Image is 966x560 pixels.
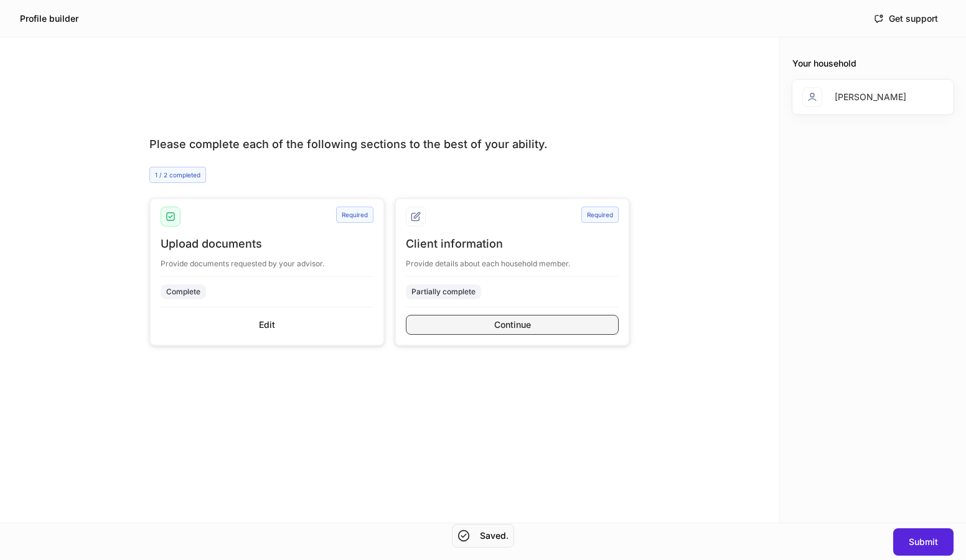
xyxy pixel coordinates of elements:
div: Complete [166,286,200,297]
h5: Profile builder [20,12,78,25]
button: Submit [893,528,954,556]
div: [PERSON_NAME] [835,91,906,103]
button: Continue [406,315,619,335]
button: Get support [866,9,946,29]
div: Client information [406,236,619,251]
h5: Saved. [480,530,509,542]
button: Edit [161,315,373,335]
div: Continue [494,319,531,331]
div: 1 / 2 completed [149,167,206,183]
div: Get support [889,12,938,25]
div: Required [336,207,373,223]
div: Required [581,207,619,223]
div: Submit [909,536,938,548]
div: Your household [792,57,954,70]
div: Edit [259,319,275,331]
div: Provide details about each household member. [406,251,619,269]
div: Please complete each of the following sections to the best of your ability. [149,137,630,152]
div: Partially complete [411,286,476,297]
div: Provide documents requested by your advisor. [161,251,373,269]
div: Upload documents [161,236,373,251]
